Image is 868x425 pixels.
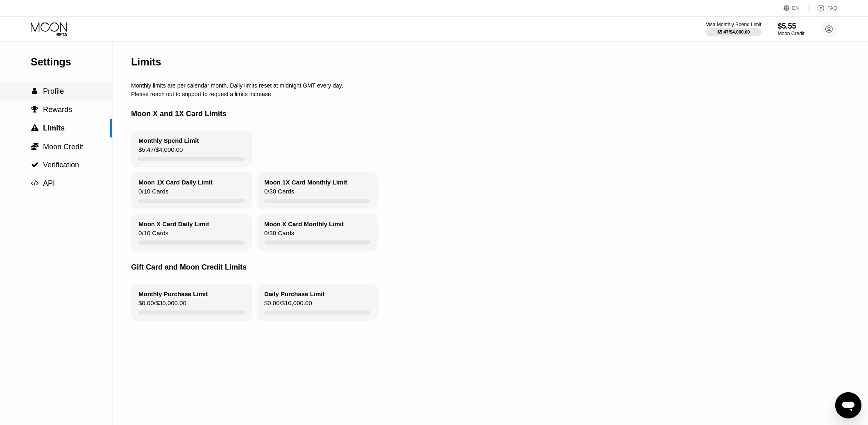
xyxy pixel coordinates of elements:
[43,143,83,151] span: Moon Credit
[264,179,347,186] div: Moon 1X Card Monthly Limit
[138,220,209,227] div: Moon X Card Daily Limit
[138,299,186,310] div: $0.00 / $30,000.00
[138,179,213,186] div: Moon 1X Card Daily Limit
[706,22,761,27] div: Visa Monthly Spend Limit
[264,220,344,227] div: Moon X Card Monthly Limit
[138,137,199,144] div: Monthly Spend Limit
[43,106,72,114] span: Rewards
[809,4,837,12] div: FAQ
[778,31,805,36] div: Moon Credit
[138,146,183,157] div: $5.47 / $4,000.00
[32,106,39,113] span: 
[264,299,312,310] div: $0.00 / $10,000.00
[827,5,837,11] div: FAQ
[778,22,805,36] div: $5.55Moon Credit
[43,161,79,169] span: Verification
[131,97,825,130] div: Moon X and 1X Card Limits
[264,290,325,297] div: Daily Purchase Limit
[706,22,761,36] div: Visa Monthly Spend Limit$5.47/$4,000.00
[131,56,161,68] div: Limits
[32,88,38,95] span: 
[31,56,112,68] div: Settings
[138,188,168,199] div: 0 / 10 Cards
[264,188,294,199] div: 0 / 30 Cards
[43,124,65,132] span: Limits
[784,4,809,12] div: EN
[138,290,208,297] div: Monthly Purchase Limit
[778,22,805,31] div: $5.55
[43,87,64,95] span: Profile
[31,106,39,113] div: 
[138,229,168,241] div: 0 / 10 Cards
[31,161,39,169] span: 
[264,229,294,241] div: 0 / 30 Cards
[717,29,750,34] div: $5.47 / $4,000.00
[131,251,825,284] div: Gift Card and Moon Credit Limits
[31,142,39,151] span: 
[835,392,861,418] iframe: Button to launch messaging window
[43,179,55,187] span: API
[131,91,825,97] div: Please reach out to support to request a limits increase
[131,82,825,89] div: Monthly limits are per calendar month. Daily limits reset at midnight GMT every day.
[792,5,799,11] div: EN
[31,124,39,132] span: 
[31,88,39,95] div: 
[31,180,39,187] span: 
